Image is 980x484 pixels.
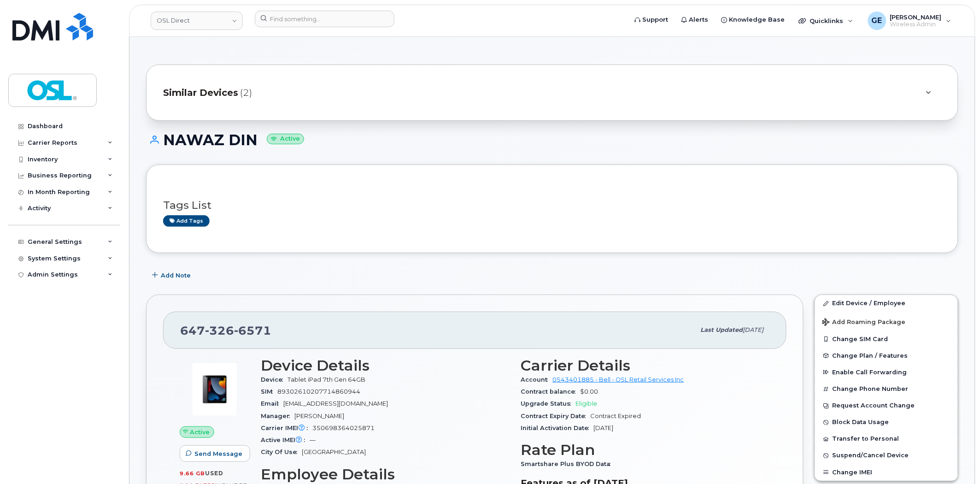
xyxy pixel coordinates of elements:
[312,425,375,431] span: 350698364025871
[701,326,743,333] span: Last updated
[815,364,958,381] button: Enable Call Forwarding
[146,132,958,148] h1: NAWAZ DIN
[815,381,958,397] button: Change Phone Number
[261,388,277,395] span: SIM
[288,376,365,383] span: Tablet iPad 7th Gen 64GB
[815,348,958,364] button: Change Plan / Features
[261,466,510,483] h3: Employee Details
[261,437,310,443] span: Active IMEI
[581,388,599,395] span: $0.00
[521,376,553,383] span: Account
[594,425,614,431] span: [DATE]
[261,357,510,374] h3: Device Details
[267,134,304,144] small: Active
[161,271,191,280] span: Add Note
[822,319,906,327] span: Add Roaming Package
[205,470,223,477] span: used
[521,425,594,431] span: Initial Activation Date
[521,442,770,458] h3: Rate Plan
[833,352,908,359] span: Change Plan / Features
[743,326,764,333] span: [DATE]
[310,437,316,443] span: —
[815,447,958,464] button: Suspend/Cancel Device
[294,413,344,419] span: [PERSON_NAME]
[261,413,294,419] span: Manager
[521,357,770,374] h3: Carrier Details
[815,312,958,331] button: Add Roaming Package
[591,413,641,419] span: Contract Expired
[815,431,958,447] button: Transfer to Personal
[261,425,312,431] span: Carrier IMEI
[283,400,388,407] span: [EMAIL_ADDRESS][DOMAIN_NAME]
[240,86,252,100] span: (2)
[205,324,234,337] span: 326
[815,464,958,481] button: Change IMEI
[163,200,941,211] h3: Tags List
[521,400,576,407] span: Upgrade Status
[146,267,199,283] button: Add Note
[815,397,958,414] button: Request Account Change
[815,331,958,348] button: Change SIM Card
[553,376,684,383] a: 0543401885 - Bell - OSL Retail Services Inc
[194,449,242,458] span: Send Message
[190,428,210,437] span: Active
[576,400,598,407] span: Eligible
[521,460,616,467] span: Smartshare Plus BYOD Data
[302,449,366,455] span: [GEOGRAPHIC_DATA]
[163,86,238,100] span: Similar Devices
[261,400,283,407] span: Email
[180,470,205,477] span: 9.66 GB
[833,369,907,376] span: Enable Call Forwarding
[277,388,360,395] span: 89302610207714860944
[815,295,958,312] a: Edit Device / Employee
[187,362,242,417] img: image20231002-3703462-pkdcrn.jpeg
[180,445,250,462] button: Send Message
[521,388,581,395] span: Contract balance
[815,414,958,431] button: Block Data Usage
[234,324,271,337] span: 6571
[261,449,302,455] span: City Of Use
[261,376,288,383] span: Device
[833,452,909,459] span: Suspend/Cancel Device
[521,413,591,419] span: Contract Expiry Date
[163,215,210,227] a: Add tags
[180,324,271,337] span: 647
